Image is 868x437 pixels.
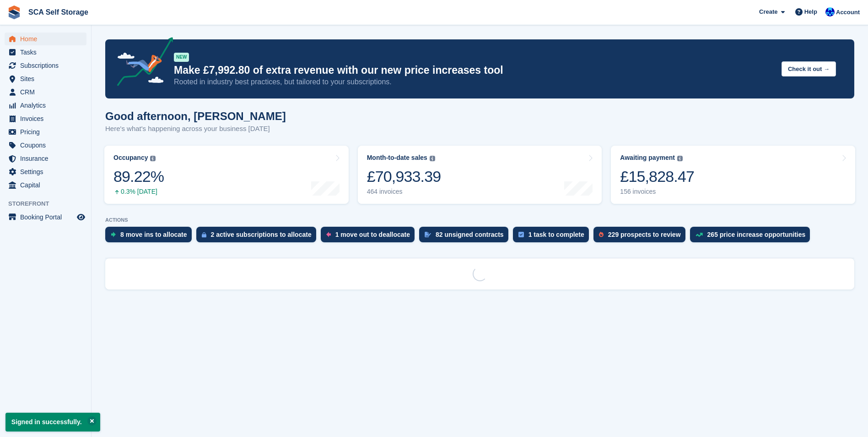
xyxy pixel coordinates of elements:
img: price-adjustments-announcement-icon-8257ccfd72463d97f412b2fc003d46551f7dbcb40ab6d574587a9cd5c0d94... [109,37,173,89]
div: 464 invoices [367,188,441,196]
a: menu [5,46,86,59]
a: menu [5,72,86,85]
img: Kelly Neesham [825,7,835,16]
div: 82 unsigned contracts [436,231,504,238]
img: icon-info-grey-7440780725fd019a000dd9b08b2336e03edf1995a4989e88bcd33f0948082b44.svg [677,156,683,161]
a: 1 task to complete [513,227,593,247]
a: Preview store [75,212,86,223]
p: ACTIONS [105,217,854,223]
img: contract_signature_icon-13c848040528278c33f63329250d36e43548de30e8caae1d1a13099fd9432cc5.svg [425,232,431,237]
a: 229 prospects to review [593,227,690,247]
div: 89.22% [113,167,164,186]
span: Pricing [20,126,75,138]
a: menu [5,139,86,152]
img: icon-info-grey-7440780725fd019a000dd9b08b2336e03edf1995a4989e88bcd33f0948082b44.svg [430,156,435,161]
a: menu [5,152,86,165]
span: Create [759,7,777,16]
span: Settings [20,165,75,178]
img: price_increase_opportunities-93ffe204e8149a01c8c9dc8f82e8f89637d9d84a8eef4429ea346261dce0b2c0.svg [695,233,703,237]
span: Sites [20,72,75,85]
img: move_outs_to_deallocate_icon-f764333ba52eb49d3ac5e1228854f67142a1ed5810a6f6cc68b1a99e826820c5.svg [326,232,331,237]
div: 1 move out to deallocate [335,231,410,238]
span: Analytics [20,99,75,112]
a: menu [5,112,86,125]
span: Subscriptions [20,59,75,72]
div: £70,933.39 [367,167,441,186]
img: task-75834270c22a3079a89374b754ae025e5fb1db73e45f91037f5363f120a921f8.svg [518,232,524,237]
p: Signed in successfully. [5,413,100,432]
div: NEW [174,53,189,62]
img: stora-icon-8386f47178a22dfd0bd8f6a31ec36ba5ce8667c1dd55bd0f319d3a0aa187defe.svg [7,5,21,19]
a: menu [5,59,86,72]
a: 1 move out to deallocate [321,227,419,247]
div: 265 price increase opportunities [707,231,806,238]
span: Tasks [20,46,75,59]
span: Help [804,7,817,16]
span: Home [20,33,75,45]
a: 265 price increase opportunities [690,227,815,247]
a: menu [5,211,86,224]
div: Occupancy [113,154,148,162]
div: 156 invoices [620,188,694,196]
p: Here's what's happening across your business [DATE] [105,124,286,134]
a: Awaiting payment £15,828.47 156 invoices [611,146,855,204]
a: menu [5,179,86,191]
span: Booking Portal [20,211,75,224]
img: prospect-51fa495bee0391a8d652442698ab0144808aea92771e9ea1ae160a38d050c398.svg [599,232,604,237]
a: SCA Self Storage [25,5,92,20]
img: icon-info-grey-7440780725fd019a000dd9b08b2336e03edf1995a4989e88bcd33f0948082b44.svg [150,156,156,161]
div: 229 prospects to review [608,231,681,238]
div: 0.3% [DATE] [113,188,164,196]
span: Account [836,8,860,17]
span: Capital [20,179,75,191]
div: Month-to-date sales [367,154,427,162]
h1: Good afternoon, [PERSON_NAME] [105,110,286,122]
span: Coupons [20,139,75,152]
a: menu [5,33,86,45]
div: Awaiting payment [620,154,675,162]
p: Rooted in industry best practices, but tailored to your subscriptions. [174,77,774,87]
div: 1 task to complete [528,231,584,238]
a: menu [5,99,86,112]
p: Make £7,992.80 of extra revenue with our new price increases tool [174,64,774,77]
a: menu [5,126,86,138]
span: Invoices [20,112,75,125]
div: 8 move ins to allocate [120,231,187,238]
a: Occupancy 89.22% 0.3% [DATE] [104,146,349,204]
div: 2 active subscriptions to allocate [211,231,312,238]
button: Check it out → [782,61,836,76]
span: Storefront [8,199,91,208]
span: Insurance [20,152,75,165]
a: 82 unsigned contracts [419,227,513,247]
img: active_subscription_to_allocate_icon-d502201f5373d7db506a760aba3b589e785aa758c864c3986d89f69b8ff3... [202,232,206,238]
a: menu [5,165,86,178]
img: move_ins_to_allocate_icon-fdf77a2bb77ea45bf5b3d319d69a93e2d87916cf1d5bf7949dd705db3b84f3ca.svg [111,232,116,237]
a: menu [5,86,86,98]
a: 8 move ins to allocate [105,227,196,247]
a: Month-to-date sales £70,933.39 464 invoices [358,146,602,204]
div: £15,828.47 [620,167,694,186]
span: CRM [20,86,75,98]
a: 2 active subscriptions to allocate [196,227,321,247]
